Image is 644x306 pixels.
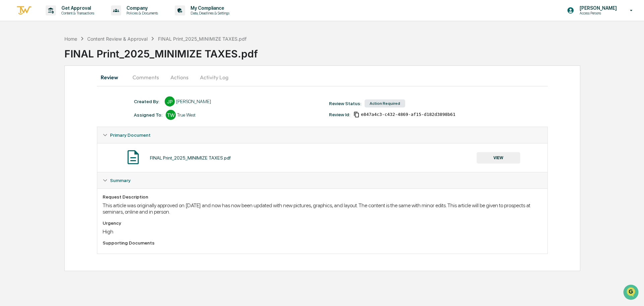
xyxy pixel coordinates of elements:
[477,152,520,164] button: VIEW
[110,178,130,183] span: Summary
[7,51,19,63] img: 1746055101610-c473b297-6a78-478c-a979-82029cc54cd1
[623,284,641,302] iframe: Open customer support
[329,112,350,117] div: Review Id:
[49,138,54,143] div: 🗄️
[56,110,58,115] span: •
[87,36,148,42] div: Content Review & Approval
[64,36,77,42] div: Home
[7,103,17,114] img: Dave Feldman
[47,166,81,172] a: Powered byPylon
[164,69,195,85] button: Actions
[103,202,542,215] div: This article was originally approved on [DATE] and now has now been updated with new pictures, gr...
[30,51,110,58] div: Start new chat
[67,167,81,172] span: Pylon
[4,135,46,147] a: 🖐️Preclearance
[103,220,542,226] div: Urgency
[7,151,12,156] div: 🔎
[21,110,54,115] span: [PERSON_NAME]
[14,51,26,63] img: 4531339965365_218c74b014194aa58b9b_72.jpg
[354,112,360,118] span: Copy Id
[134,99,161,104] div: Created By: ‎ ‎
[185,5,233,11] p: My Compliance
[195,69,234,85] button: Activity Log
[13,110,19,115] img: 1746055101610-c473b297-6a78-478c-a979-82029cc54cd1
[165,96,175,106] div: JP
[114,53,122,61] button: Start new chat
[59,110,73,115] span: [DATE]
[97,188,547,254] div: Summary
[361,112,455,117] span: e847a4c3-c432-4869-af15-d182d3898b61
[4,147,45,160] a: 🔎Data Lookup
[97,69,548,85] div: secondary tabs example
[110,132,151,138] span: Primary Document
[46,135,86,147] a: 🗄️Attestations
[134,112,162,118] div: Assigned To:
[150,155,231,161] div: FINAL Print_2025_MINIMIZE TAXES.pdf
[13,92,19,97] img: 1746055101610-c473b297-6a78-478c-a979-82029cc54cd1
[56,5,98,11] p: Get Approval
[574,11,620,15] p: Access Persons
[177,112,196,118] div: True West
[16,5,32,16] img: logo
[56,91,58,97] span: •
[158,36,247,42] div: FINAL Print_2025_MINIMIZE TAXES.pdf
[125,149,142,166] img: Document Icon
[365,99,405,107] div: Action Required
[121,11,161,15] p: Policies & Documents
[13,150,42,157] span: Data Lookup
[30,58,92,63] div: We're available if you need us!
[97,143,547,172] div: Primary Document
[127,69,164,85] button: Comments
[59,91,73,97] span: [DATE]
[103,240,542,246] div: Supporting Documents
[103,194,542,200] div: Request Description
[55,137,83,144] span: Attestations
[21,91,54,97] span: [PERSON_NAME]
[56,11,98,15] p: Content & Transactions
[185,11,233,15] p: Data, Deadlines & Settings
[97,127,547,143] div: Primary Document
[97,69,127,85] button: Review
[166,110,176,120] div: TW
[7,14,122,25] p: How can we help?
[103,228,542,235] div: High
[104,73,122,81] button: See all
[97,172,547,188] div: Summary
[176,99,211,104] div: [PERSON_NAME]
[7,85,17,96] img: Dave Feldman
[64,42,644,60] div: FINAL Print_2025_MINIMIZE TAXES.pdf
[7,75,43,80] div: Past conversations
[121,5,161,11] p: Company
[574,5,620,11] p: [PERSON_NAME]
[329,101,361,106] div: Review Status:
[7,138,12,143] div: 🖐️
[13,137,43,144] span: Preclearance
[17,31,111,38] input: Clear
